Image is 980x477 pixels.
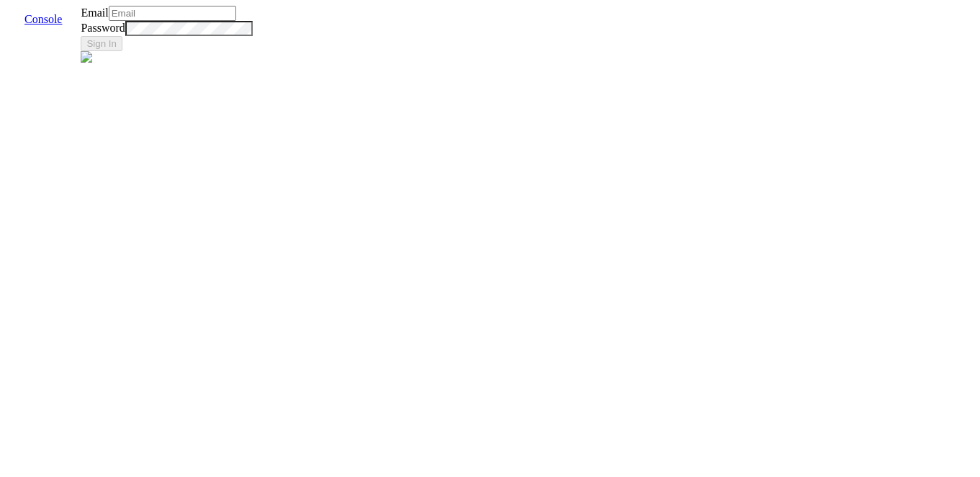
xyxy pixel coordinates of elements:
button: Sign In [81,36,122,51]
label: Password [81,22,125,34]
a: Console [13,13,73,25]
label: Email [81,6,108,19]
input: Email [109,6,236,21]
img: azure.svg [81,51,92,63]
